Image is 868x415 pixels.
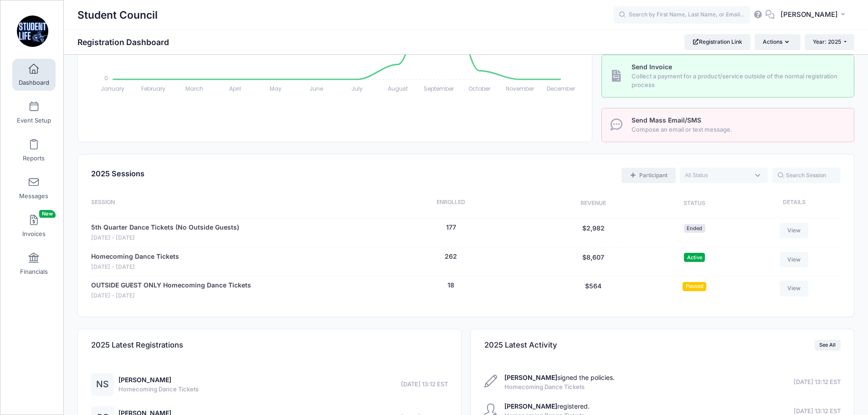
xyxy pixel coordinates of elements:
button: [PERSON_NAME] [775,5,854,26]
a: Send Mass Email/SMS Compose an email or text message. [601,108,854,142]
a: Homecoming Dance Tickets [91,252,179,261]
input: Search Session [772,168,841,183]
div: Revenue [541,198,646,209]
span: Event Setup [17,117,51,124]
span: Active [684,253,705,261]
span: Send Mass Email/SMS [632,116,701,124]
a: Send Invoice Collect a payment for a product/service outside of the normal registration process [601,55,854,97]
a: OUTSIDE GUEST ONLY Homecoming Dance Tickets [91,281,251,290]
a: Student Council [0,10,64,53]
tspan: November [506,85,535,92]
span: Collect a payment for a product/service outside of the normal registration process [632,72,844,90]
a: See All [815,340,841,351]
a: Dashboard [12,59,56,91]
span: Reports [23,154,45,162]
h4: 2025 Latest Registrations [91,332,183,358]
a: Add a new manual registration [621,168,675,183]
div: $8,607 [541,252,646,272]
img: Student Council [15,14,50,48]
tspan: April [229,85,241,92]
button: Actions [755,34,800,50]
span: [DATE] - [DATE] [91,263,179,272]
tspan: June [310,85,324,92]
tspan: May [270,85,282,92]
tspan: September [424,85,454,92]
tspan: December [547,85,575,92]
span: Compose an email or text message. [632,125,844,134]
tspan: February [142,85,166,92]
span: Homecoming Dance Tickets [118,385,199,394]
a: Registration Link [684,34,750,50]
tspan: August [388,85,408,92]
span: Homecoming Dance Tickets [504,383,615,392]
button: 18 [447,281,454,290]
span: [DATE] - [DATE] [91,292,251,300]
div: $564 [541,281,646,300]
a: InvoicesNew [12,210,56,242]
span: Messages [19,192,48,200]
h4: 2025 Latest Activity [484,332,557,358]
a: NS [91,381,114,389]
span: New [39,210,56,218]
input: Search by First Name, Last Name, or Email... [613,6,750,24]
a: Event Setup [12,97,56,128]
span: [DATE] 13:12 EST [401,380,448,389]
a: 5th Quarter Dance Tickets (No Outside Guests) [91,223,239,232]
strong: [PERSON_NAME] [504,374,557,381]
span: Dashboard [19,79,49,87]
tspan: 0 [105,74,108,82]
button: 177 [446,223,456,232]
a: View [780,281,809,296]
tspan: January [101,85,125,92]
button: 262 [445,252,457,261]
span: 2025 Sessions [91,169,144,178]
tspan: July [352,85,363,92]
span: Send Invoice [632,63,672,71]
a: View [780,223,809,238]
div: Enrolled [361,198,541,209]
a: [PERSON_NAME]registered. [504,402,590,410]
textarea: Search [685,171,750,179]
span: [DATE] 13:12 EST [794,378,841,387]
div: NS [91,373,114,396]
button: Year: 2025 [805,34,854,50]
tspan: October [468,85,491,92]
a: [PERSON_NAME]signed the policies. [504,374,615,381]
tspan: March [185,85,203,92]
a: Messages [12,172,56,204]
div: Details [743,198,841,209]
div: Status [646,198,743,209]
a: Reports [12,134,56,166]
a: View [780,252,809,267]
a: Financials [12,248,56,280]
div: Session [91,198,361,209]
strong: [PERSON_NAME] [504,402,557,410]
a: [PERSON_NAME] [118,376,171,384]
div: $2,982 [541,223,646,242]
span: [DATE] - [DATE] [91,234,239,242]
span: Ended [684,224,705,233]
h1: Registration Dashboard [77,37,177,47]
span: Invoices [22,230,46,238]
h1: Student Council [77,5,158,26]
span: Financials [20,268,48,276]
span: Year: 2025 [813,38,841,45]
span: Paused [683,282,706,291]
span: [PERSON_NAME] [781,10,838,20]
